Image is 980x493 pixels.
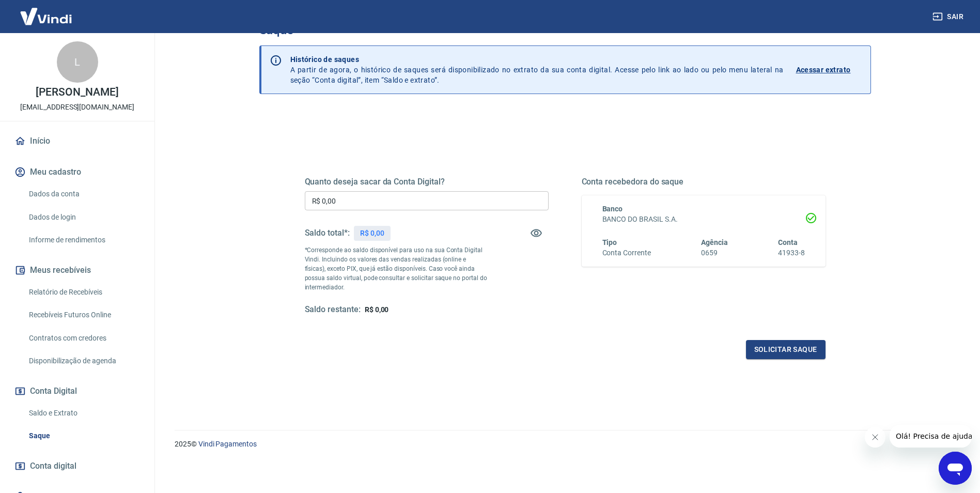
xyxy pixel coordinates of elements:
[25,403,142,424] a: Saldo e Extrato
[796,54,862,85] a: Acessar extrato
[25,425,142,446] a: Saque
[25,229,142,251] a: Informe de rendimentos
[360,228,384,239] p: R$ 0,00
[175,439,955,450] p: 2025 ©
[796,65,851,75] p: Acessar extrato
[778,248,805,258] h6: 41933-8
[290,54,784,65] p: Histórico de saques
[778,238,798,246] span: Conta
[12,259,142,282] button: Meus recebíveis
[57,41,98,83] div: L
[25,282,142,303] a: Relatório de Recebíveis
[305,228,350,238] h5: Saldo total*:
[865,427,885,448] iframe: Fechar mensagem
[305,245,488,292] p: *Corresponde ao saldo disponível para uso na sua Conta Digital Vindi. Incluindo os valores das ve...
[12,1,80,32] img: Vindi
[36,87,118,98] p: [PERSON_NAME]
[25,328,142,349] a: Contratos com credores
[25,207,142,228] a: Dados de login
[602,214,805,225] h6: BANCO DO BRASIL S.A.
[12,130,142,152] a: Início
[290,54,784,85] p: A partir de agora, o histórico de saques será disponibilizado no extrato da sua conta digital. Ac...
[25,183,142,205] a: Dados da conta
[602,248,651,258] h6: Conta Corrente
[582,177,826,187] h5: Conta recebedora do saque
[939,452,972,485] iframe: Botão para abrir a janela de mensagens
[602,205,623,213] span: Banco
[25,350,142,372] a: Disponibilização de agenda
[701,238,728,246] span: Agência
[305,304,361,315] h5: Saldo restante:
[930,7,968,26] button: Sair
[701,248,728,258] h6: 0659
[890,425,972,448] iframe: Mensagem da empresa
[30,459,76,473] span: Conta digital
[25,304,142,326] a: Recebíveis Futuros Online
[198,440,257,448] a: Vindi Pagamentos
[12,455,142,477] a: Conta digital
[365,305,389,314] span: R$ 0,00
[20,102,134,113] p: [EMAIL_ADDRESS][DOMAIN_NAME]
[6,7,87,16] span: Olá! Precisa de ajuda?
[602,238,617,246] span: Tipo
[12,380,142,403] button: Conta Digital
[12,161,142,183] button: Meu cadastro
[746,340,826,359] button: Solicitar saque
[305,177,549,187] h5: Quanto deseja sacar da Conta Digital?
